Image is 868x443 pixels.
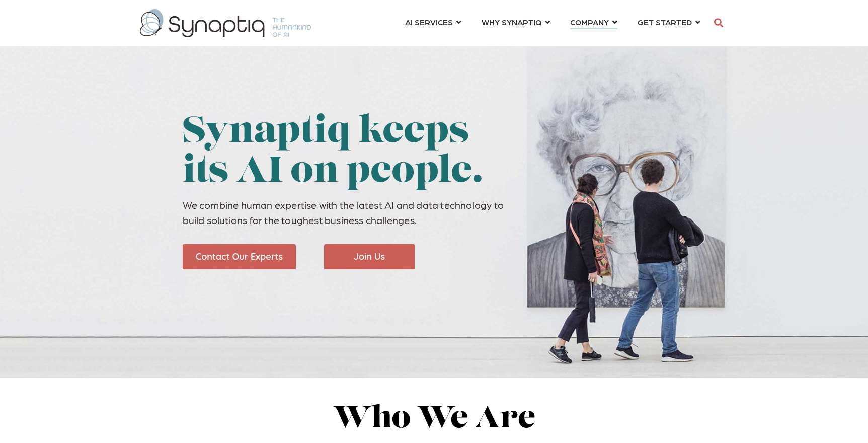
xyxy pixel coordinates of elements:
[482,13,550,31] a: WHY SYNAPTIQ
[140,9,311,37] img: synaptiq logo-1
[405,13,461,31] a: AI SERVICES
[638,17,692,27] span: GET STARTED
[208,403,661,436] h2: Who We Are
[638,13,700,31] a: GET STARTED
[324,244,415,269] img: Join Us
[405,17,453,27] span: AI SERVICES
[395,5,711,41] nav: menu
[570,17,609,27] span: COMPANY
[183,244,296,269] img: Contact Our Experts
[482,17,541,27] span: WHY SYNAPTIQ
[570,13,617,31] a: COMPANY
[183,115,483,191] span: Synaptiq keeps its AI on people.
[183,197,514,228] p: We combine human expertise with the latest AI and data technology to build solutions for the toug...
